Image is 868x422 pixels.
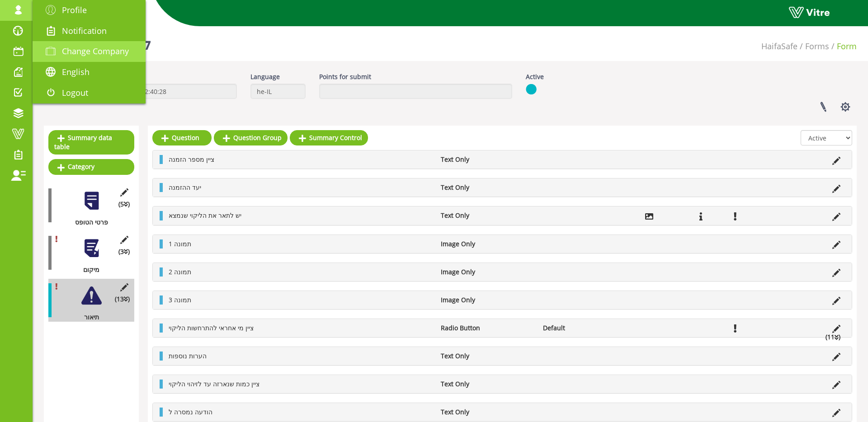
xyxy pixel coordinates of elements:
span: הודעה נמסרה ל [169,408,212,416]
a: Forms [805,41,829,52]
li: Radio Button [436,324,538,333]
span: (3 ) [118,247,130,256]
label: Points for submit [319,72,371,81]
span: ציין מספר הזמנה [169,155,214,164]
li: Text Only [436,380,538,389]
li: Form [829,41,857,52]
span: תמונה 3 [169,295,191,304]
li: Text Only [436,183,538,192]
span: Profile [62,5,87,15]
label: Active [526,72,544,81]
a: Notification [33,21,146,42]
span: English [62,66,90,77]
a: Logout [33,83,146,103]
li: Text Only [436,155,538,164]
span: Notification [62,25,107,36]
div: תיאור [48,313,127,322]
span: Change Company [62,46,129,56]
li: Image Only [436,295,538,305]
a: English [33,62,146,83]
a: Category [48,159,134,174]
li: Text Only [436,211,538,220]
span: ציין כמות שנארזה עד לזיהוי הליקוי [169,380,259,388]
div: מיקום [48,265,127,274]
a: Change Company [33,41,146,62]
div: פרטי הטופס [48,218,127,227]
span: הערות נוספות [169,352,207,360]
a: HaifaSafe [761,41,797,52]
span: תמונה 2 [169,267,191,276]
span: (13 ) [115,295,130,304]
span: ציין מי אחראי להתרחשות הליקוי [169,324,254,332]
a: Question Group [214,130,288,145]
li: Image Only [436,267,538,277]
label: Language [250,72,280,81]
li: (11 ) [821,333,845,342]
span: Logout [62,87,88,98]
li: Text Only [436,408,538,417]
a: Summary data table [48,130,134,155]
a: Question [152,130,212,145]
span: תמונה 1 [169,239,191,248]
span: יעד ההזמנה [169,183,201,192]
li: Image Only [436,239,538,249]
li: Text Only [436,352,538,361]
a: Summary Control [290,130,368,145]
li: Default [538,324,641,333]
img: yes [526,84,537,95]
span: (5 ) [118,200,130,209]
span: יש לתאר את הליקוי שנמצא [169,211,241,220]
